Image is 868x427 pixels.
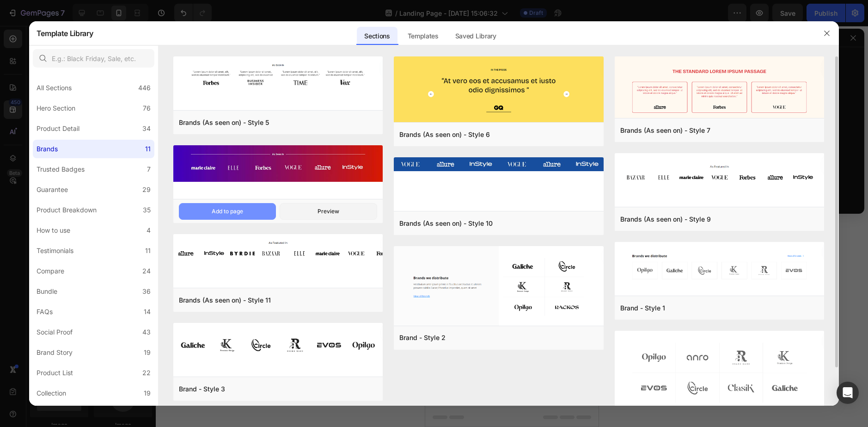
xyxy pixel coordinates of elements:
[400,27,446,45] div: Templates
[147,164,151,175] div: 7
[142,327,151,338] div: 43
[145,245,151,256] div: 11
[61,282,111,291] span: from URL or image
[37,327,73,338] div: Social Proof
[615,153,825,196] img: b9.png
[318,207,339,216] div: Preview
[399,332,446,343] div: Brand - Style 2
[620,303,665,314] div: Brand - Style 1
[37,286,57,297] div: Bundle
[144,388,151,399] div: 19
[144,306,151,317] div: 14
[37,347,73,358] div: Brand Story
[142,286,151,297] div: 36
[179,117,269,128] div: Brands (As seen on) - Style 5
[37,388,66,399] div: Collection
[17,190,51,197] p: Safe Payment
[173,56,383,92] img: b5.png
[143,103,151,114] div: 76
[59,239,115,249] div: Choose templates
[18,63,165,83] p: But I must explain to you how all this mistaken
[37,21,93,45] h2: Template Library
[37,245,73,256] div: Testimonials
[37,306,53,317] div: FAQs
[18,48,165,57] p: Consectetur adipiscing elit
[37,266,64,277] div: Compare
[837,382,859,404] div: Open Intercom Messenger
[18,90,93,97] strong: Collagen replenishment:
[394,56,604,124] img: b6.png
[179,295,271,306] div: Brands (As seen on) - Style 11
[52,314,121,322] span: then drag & drop elements
[37,123,79,134] div: Product Detail
[37,164,85,175] div: Trusted Badges
[448,27,504,45] div: Saved Library
[173,145,383,182] img: b8.png
[37,225,70,236] div: How to use
[7,3,166,40] h2: Loremsed do eiusmod ut labore-et dolore
[179,384,225,395] div: Brand - Style 3
[147,225,151,236] div: 4
[144,347,151,358] div: 19
[620,125,710,136] div: Brands (As seen on) - Style 7
[145,143,151,155] div: 11
[33,49,154,68] input: E.g.: Black Friday, Sale, etc.
[142,266,151,277] div: 24
[37,367,73,378] div: Product List
[143,204,151,216] div: 35
[142,367,151,378] div: 22
[8,218,52,228] span: Add section
[55,251,118,259] span: inspired by CRO experts
[18,89,165,108] p: Provides essential moisture for healthy skin
[173,234,383,267] img: b11.png
[18,64,63,72] strong: This mistaken:
[59,302,115,312] div: Add blank section
[18,115,96,123] strong: Lorem ipsum dolor amet:
[399,129,490,140] div: Brands (As seen on) - Style 6
[280,203,377,220] button: Preview
[18,114,165,134] p: Sed ut perspiciatis unde omnis iste natus
[142,123,151,134] div: 34
[357,27,397,45] div: Sections
[615,242,825,291] img: b1.png
[394,246,604,328] img: b2.png
[107,190,157,197] p: Purchase protection
[173,323,383,367] img: b3.png
[62,271,111,280] div: Generate layout
[394,157,604,171] img: b10.png
[37,143,58,155] div: Brands
[37,204,97,216] div: Product Breakdown
[37,184,68,195] div: Guarantee
[615,331,825,415] img: b4.png
[615,56,825,120] img: b7.png
[37,103,75,114] div: Hero Section
[60,190,99,197] p: Secure logistics
[138,82,151,93] div: 446
[142,184,151,195] div: 29
[399,218,493,229] div: Brands (As seen on) - Style 10
[620,214,711,225] div: Brands (As seen on) - Style 9
[212,207,243,216] div: Add to page
[37,82,72,93] div: All Sections
[179,203,276,220] button: Add to page
[54,154,110,162] div: Get My Cosmetics
[18,49,79,56] strong: Lorem-ipsum dolor:
[7,148,166,167] button: Get My Cosmetics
